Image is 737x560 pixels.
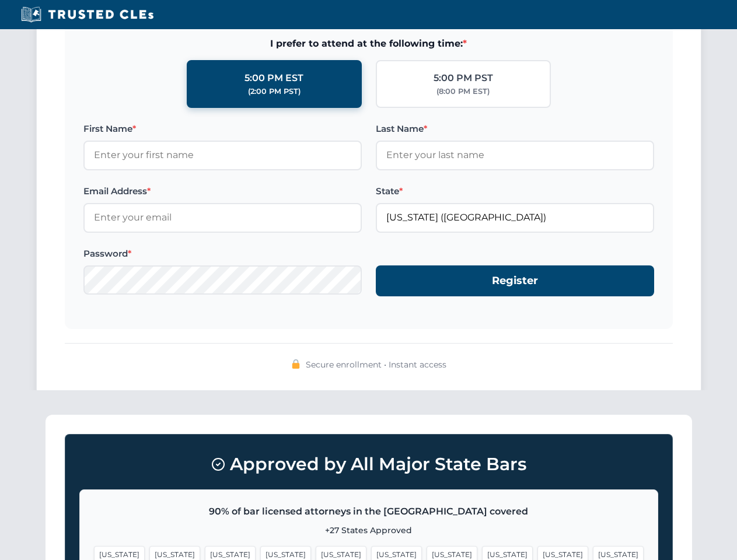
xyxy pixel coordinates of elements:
[434,71,493,86] div: 5:00 PM PST
[83,184,362,198] label: Email Address
[376,265,654,296] button: Register
[376,141,654,170] input: Enter your last name
[83,36,654,51] span: I prefer to attend at the following time:
[83,122,362,136] label: First Name
[306,358,446,371] span: Secure enrollment • Instant access
[94,504,644,519] p: 90% of bar licensed attorneys in the [GEOGRAPHIC_DATA] covered
[436,86,490,97] div: (8:00 PM EST)
[18,6,157,23] img: Trusted CLEs
[291,359,301,369] img: 🔒
[83,203,362,232] input: Enter your email
[376,122,654,136] label: Last Name
[79,449,658,480] h3: Approved by All Major State Bars
[376,184,654,198] label: State
[83,247,362,261] label: Password
[83,141,362,170] input: Enter your first name
[376,203,654,232] input: Florida (FL)
[244,71,303,86] div: 5:00 PM EST
[248,86,301,97] div: (2:00 PM PST)
[94,524,644,537] p: +27 States Approved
